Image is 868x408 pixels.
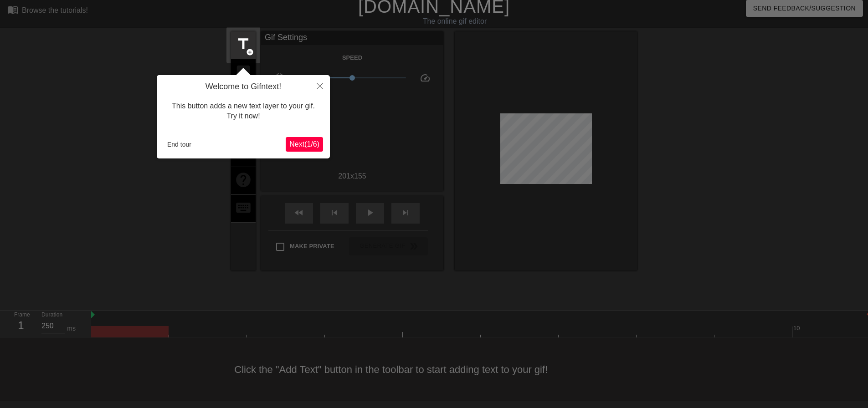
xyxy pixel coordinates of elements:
h4: Welcome to Gifntext! [164,82,323,92]
div: This button adds a new text layer to your gif. Try it now! [164,92,323,131]
button: End tour [164,138,195,151]
button: Next [286,137,323,152]
span: Next ( 1 / 6 ) [289,140,319,148]
button: Close [310,75,330,96]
